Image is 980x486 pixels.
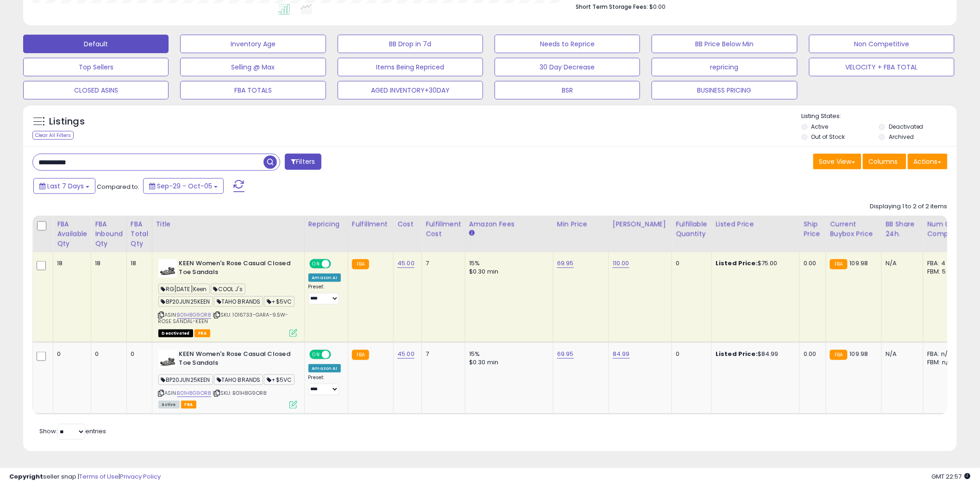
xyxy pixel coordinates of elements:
[352,219,389,229] div: Fulfillment
[886,259,916,268] div: N/A
[338,81,483,100] button: AGED INVENTORY+30DAY
[927,358,958,367] div: FBM: n/a
[329,260,344,268] span: OFF
[830,259,847,269] small: FBA
[156,219,301,229] div: Title
[158,259,297,336] div: ASIN:
[214,296,264,307] span: TAHO BRANDS
[179,259,292,279] b: KEEN Women's Rose Casual Closed Toe Sandals
[613,219,668,229] div: [PERSON_NAME]
[79,472,119,481] a: Terms of Use
[469,350,546,358] div: 15%
[95,259,119,268] div: 18
[9,473,161,481] div: seller snap | |
[47,181,84,191] span: Last 7 Days
[157,181,212,191] span: Sep-29 - Oct-05
[426,259,458,268] div: 7
[426,350,458,358] div: 7
[804,219,822,239] div: Ship Price
[120,472,161,481] a: Privacy Policy
[804,259,819,268] div: 0.00
[23,81,169,100] button: CLOSED ASINS
[830,219,878,239] div: Current Buybox Price
[469,268,546,276] div: $0.30 min
[469,358,546,367] div: $0.30 min
[158,259,177,278] img: 41WpwvPtRkL._SL40_.jpg
[33,178,95,194] button: Last 7 Days
[308,219,344,229] div: Repricing
[652,35,797,53] button: BB Price Below Min
[158,350,297,408] div: ASIN:
[809,35,955,53] button: Non Competitive
[352,350,369,360] small: FBA
[143,178,224,194] button: Sep-29 - Oct-05
[557,349,574,359] a: 69.95
[397,349,415,359] a: 45.00
[158,311,289,325] span: | SKU: 1016733-GARA-9.5W-ROSE SANDAL-KEEN
[649,2,666,11] span: $0.00
[557,259,574,268] a: 69.95
[613,259,629,268] a: 110.00
[576,3,648,11] b: Short Term Storage Fees:
[285,154,321,170] button: Filters
[716,219,796,229] div: Listed Price
[889,123,923,131] label: Deactivated
[908,154,948,169] button: Actions
[927,350,958,358] div: FBA: n/a
[495,35,640,53] button: Needs to Reprice
[495,58,640,76] button: 30 Day Decrease
[180,81,326,100] button: FBA TOTALS
[652,58,797,76] button: repricing
[131,259,145,268] div: 18
[158,374,213,385] span: BP20JUN25KEEN
[469,229,475,237] small: Amazon Fees.
[811,133,845,141] label: Out of Stock
[95,350,119,358] div: 0
[308,274,341,282] div: Amazon AI
[131,219,148,249] div: FBA Total Qty
[886,219,919,239] div: BB Share 24h.
[397,219,418,229] div: Cost
[57,259,84,268] div: 18
[158,350,177,368] img: 41WpwvPtRkL._SL40_.jpg
[97,182,139,191] span: Compared to:
[850,349,868,358] span: 109.98
[802,112,957,121] p: Listing States:
[495,81,640,100] button: BSR
[329,351,344,359] span: OFF
[180,58,326,76] button: Selling @ Max
[886,350,916,358] div: N/A
[676,259,704,268] div: 0
[177,311,212,319] a: B01H8G9OR8
[23,58,169,76] button: Top Sellers
[214,374,264,385] span: TAHO BRANDS
[180,35,326,53] button: Inventory Age
[889,133,914,141] label: Archived
[863,154,906,169] button: Columns
[195,330,210,337] span: FBA
[95,219,123,249] div: FBA inbound Qty
[426,219,461,239] div: Fulfillment Cost
[716,259,758,268] b: Listed Price:
[870,202,948,211] div: Displaying 1 to 2 of 2 items
[9,472,43,481] strong: Copyright
[179,350,292,369] b: KEEN Women's Rose Casual Closed Toe Sandals
[211,284,245,294] span: COOL J's
[131,350,145,358] div: 0
[181,401,197,409] span: FBA
[809,58,955,76] button: VELOCITY + FBA TOTAL
[830,350,847,360] small: FBA
[869,157,898,166] span: Columns
[557,219,605,229] div: Min Price
[397,259,415,268] a: 45.00
[39,427,106,436] span: Show: entries
[716,349,758,358] b: Listed Price:
[310,351,322,359] span: ON
[716,259,792,268] div: $75.00
[676,219,708,239] div: Fulfillable Quantity
[652,81,797,100] button: BUSINESS PRICING
[57,350,84,358] div: 0
[813,154,861,169] button: Save View
[338,35,483,53] button: BB Drop in 7d
[308,364,341,373] div: Amazon AI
